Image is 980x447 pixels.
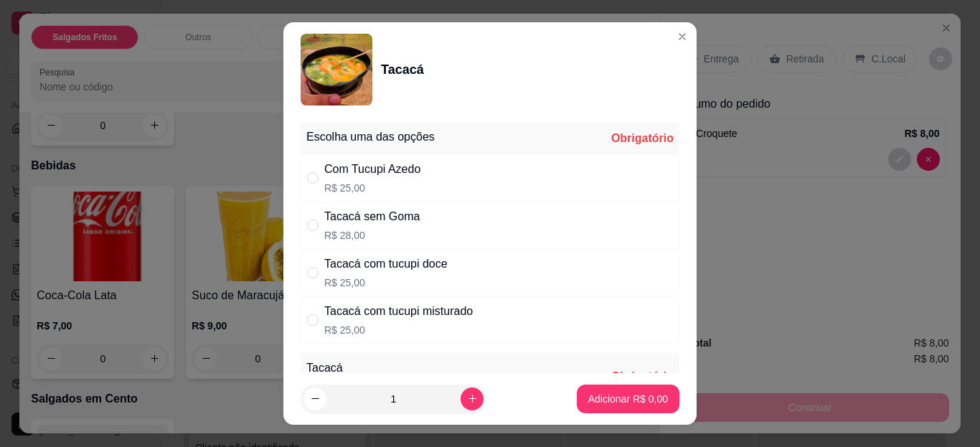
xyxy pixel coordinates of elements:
button: Close [671,25,694,48]
p: R$ 25,00 [324,323,473,337]
div: Obrigatório [611,368,674,385]
div: Tacacá [381,60,424,80]
div: Tacacá com tucupi misturado [324,303,473,320]
div: Com Tucupi Azedo [324,161,420,178]
img: product-image [301,34,372,105]
p: R$ 28,00 [324,228,420,243]
p: R$ 25,00 [324,276,448,290]
div: Tacacá [306,359,383,377]
div: Escolha uma das opções [306,128,435,146]
button: decrease-product-quantity [303,387,326,410]
div: Tacacá com tucupi doce [324,255,448,273]
div: Tacacá sem Goma [324,208,420,225]
p: R$ 25,00 [324,181,420,195]
p: Adicionar R$ 0,00 [588,392,668,406]
div: Obrigatório [611,130,674,147]
button: increase-product-quantity [461,387,484,410]
button: Adicionar R$ 0,00 [577,385,679,413]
